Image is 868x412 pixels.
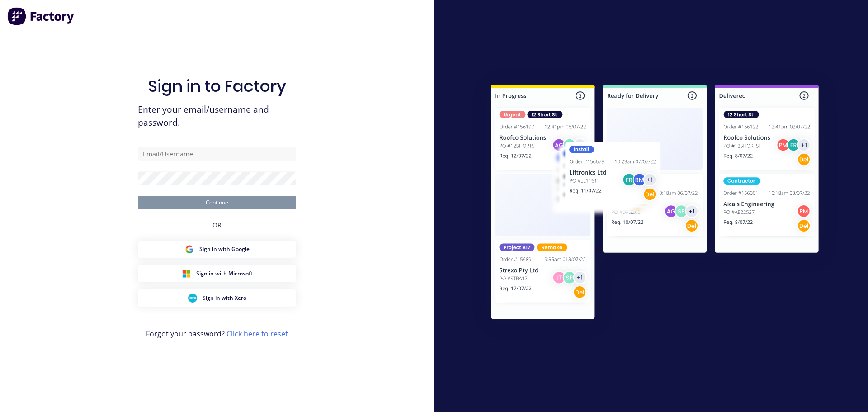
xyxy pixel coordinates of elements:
[138,103,296,129] span: Enter your email/username and password.
[212,209,222,241] div: OR
[226,329,288,339] a: Click here to reset
[138,241,296,258] button: Google Sign inSign in with Google
[471,66,839,341] img: Sign in
[138,265,296,282] button: Microsoft Sign inSign in with Microsoft
[196,270,253,278] span: Sign in with Microsoft
[185,245,194,254] img: Google Sign in
[203,294,246,302] span: Sign in with Xero
[138,196,296,209] button: Continue
[182,269,191,278] img: Microsoft Sign in
[148,76,286,96] h1: Sign in to Factory
[138,289,296,307] button: Xero Sign inSign in with Xero
[188,294,197,303] img: Xero Sign in
[138,147,296,161] input: Email/Username
[7,7,75,25] img: Factory
[199,245,250,253] span: Sign in with Google
[146,328,288,339] span: Forgot your password?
